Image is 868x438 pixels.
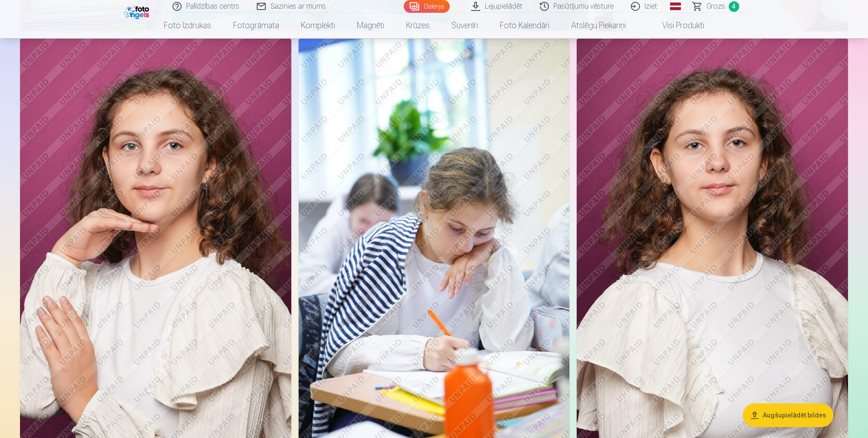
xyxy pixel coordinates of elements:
[290,13,346,38] a: Komplekti
[395,13,441,38] a: Krūzes
[560,13,637,38] a: Atslēgu piekariņi
[743,403,833,427] button: Augšupielādēt bildes
[222,13,290,38] a: Fotogrāmata
[729,1,739,12] span: 4
[124,4,152,19] img: /fa1
[346,13,395,38] a: Magnēti
[637,13,715,38] a: Visi produkti
[153,13,222,38] a: Foto izdrukas
[706,1,725,12] span: Grozs
[489,13,560,38] a: Foto kalendāri
[441,13,489,38] a: Suvenīri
